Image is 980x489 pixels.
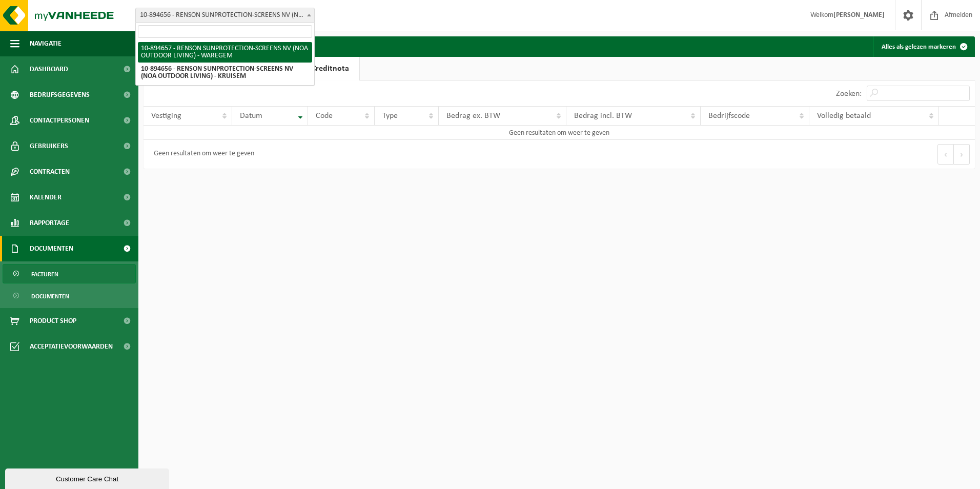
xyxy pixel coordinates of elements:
span: Type [382,112,398,120]
span: Dashboard [30,56,68,82]
span: Contactpersonen [30,108,89,133]
label: Zoeken: [836,90,862,98]
span: Documenten [30,236,73,261]
span: Product Shop [30,308,76,334]
span: Kalender [30,185,62,210]
span: Bedrag ex. BTW [446,112,500,120]
li: 10-894656 - RENSON SUNPROTECTION-SCREENS NV (NOA OUTDOOR LIVING) - KRUISEM [138,63,312,83]
span: Rapportage [30,210,69,236]
span: Contracten [30,159,70,185]
span: Gebruikers [30,133,68,159]
span: 10-894656 - RENSON SUNPROTECTION-SCREENS NV (NOA OUTDOOR LIVING) - KRUISEM [136,8,314,23]
div: Geen resultaten om weer te geven [149,145,254,164]
span: Facturen [31,264,58,284]
a: Creditnota [301,57,359,80]
td: Geen resultaten om weer te geven [144,126,975,140]
span: Datum [240,112,262,120]
span: Code [316,112,333,120]
span: Bedrijfscode [708,112,750,120]
a: Facturen [3,264,136,283]
span: 10-894656 - RENSON SUNPROTECTION-SCREENS NV (NOA OUTDOOR LIVING) - KRUISEM [135,8,315,23]
button: Previous [937,144,954,165]
span: Navigatie [30,31,62,56]
button: Next [954,144,970,165]
li: 10-894657 - RENSON SUNPROTECTION-SCREENS NV (NOA OUTDOOR LIVING) - WAREGEM [138,42,312,63]
span: Documenten [31,287,69,306]
span: Bedrijfsgegevens [30,82,90,108]
button: Alles als gelezen markeren [873,36,974,57]
span: Vestiging [151,112,181,120]
iframe: chat widget [5,466,171,489]
span: Volledig betaald [817,112,871,120]
strong: [PERSON_NAME] [833,11,885,19]
span: Bedrag incl. BTW [574,112,632,120]
span: Acceptatievoorwaarden [30,334,113,359]
a: Documenten [3,286,136,305]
